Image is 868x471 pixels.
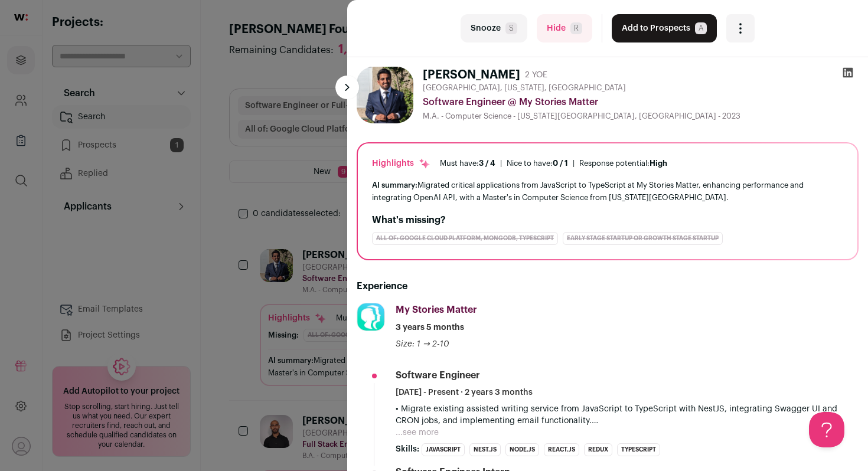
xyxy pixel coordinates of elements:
[809,412,844,447] iframe: Help Scout Beacon - Open
[396,340,449,348] span: Size: 1 → 2-10
[537,14,592,42] button: HideR
[563,232,723,245] div: Early Stage Startup or Growth Stage Startup
[396,387,533,398] span: [DATE] - Present · 2 years 3 months
[584,443,612,456] li: Redux
[544,443,579,456] li: React.js
[469,443,501,456] li: Nest.js
[579,159,667,168] div: Response potential:
[461,14,527,42] button: SnoozeS
[505,443,539,456] li: Node.js
[423,112,859,121] div: M.A. - Computer Science - [US_STATE][GEOGRAPHIC_DATA], [GEOGRAPHIC_DATA] - 2023
[440,159,495,168] div: Must have:
[423,67,520,83] h1: [PERSON_NAME]
[423,83,626,93] span: [GEOGRAPHIC_DATA], [US_STATE], [GEOGRAPHIC_DATA]
[396,369,480,382] div: Software Engineer
[372,232,558,245] div: All of: Google Cloud Platform, MongoDB, TypeScript
[357,67,413,123] img: 75862b2a7cc619c355a59e58c29e782d053f042237d0e3ae60ef4d9cfc095e0d.jpg
[396,322,464,333] span: 3 years 5 months
[396,443,419,455] span: Skills:
[372,179,843,204] div: Migrated critical applications from JavaScript to TypeScript at My Stories Matter, enhancing perf...
[422,443,465,456] li: JavaScript
[372,158,430,169] div: Highlights
[650,159,667,167] span: High
[726,14,755,42] button: Open dropdown
[479,159,495,167] span: 3 / 4
[612,14,717,42] button: Add to ProspectsA
[505,22,517,34] span: S
[440,159,667,168] ul: | |
[396,427,439,439] button: ...see more
[396,305,477,315] span: My Stories Matter
[423,95,859,109] div: Software Engineer @ My Stories Matter
[396,403,859,427] p: • Migrate existing assisted writing service from JavaScript to TypeScript with NestJS, integratin...
[570,22,582,34] span: R
[695,22,707,34] span: A
[553,159,568,167] span: 0 / 1
[525,69,547,81] div: 2 YOE
[357,303,384,331] img: fc3e9d3437de09ebb283f24df6e4974c2d92333344f42f90e6b5d26f1767efa1.jpg
[617,443,660,456] li: TypeScript
[372,181,417,189] span: AI summary:
[357,279,859,293] h2: Experience
[372,213,843,227] h2: What's missing?
[507,159,568,168] div: Nice to have:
